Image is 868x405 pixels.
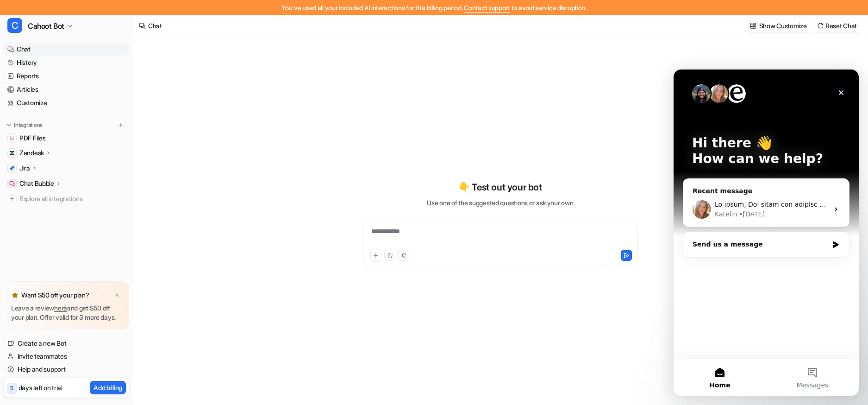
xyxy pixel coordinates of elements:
[114,292,120,298] img: x
[19,148,44,158] p: Zendesk
[11,291,19,299] img: star
[4,43,129,56] a: Chat
[90,381,126,394] button: Add billing
[814,19,861,32] button: Reset Chat
[54,304,67,312] a: here
[4,96,129,109] a: Customize
[7,194,17,203] img: explore all integrations
[4,56,129,69] a: History
[9,181,15,186] img: Chat Bubble
[148,21,162,31] div: Chat
[4,337,129,350] a: Create a new Bot
[4,132,129,145] a: PDF FilesPDF Files
[747,19,811,32] button: Show Customize
[118,122,124,128] img: menu_add.svg
[464,4,510,12] span: Contact support
[14,121,43,129] p: Integrations
[10,384,13,392] p: 5
[28,19,64,32] span: Cahoot Bot
[6,122,12,128] img: expand menu
[19,179,54,188] p: Chat Bubble
[674,70,859,396] iframe: Intercom live chat
[4,120,45,130] button: Integrations
[817,22,824,29] img: reset
[19,191,125,206] span: Explore all integrations
[458,180,542,194] p: 👇 Test out your bot
[4,70,129,82] a: Reports
[19,383,62,392] p: days left on trial
[11,304,122,322] p: Leave a review and get $50 off your plan. Offer valid for 3 more days.
[427,198,573,208] p: Use one of the suggested questions or ask your own
[21,291,89,300] p: Want $50 off your plan?
[19,133,45,143] span: PDF Files
[94,383,122,392] p: Add billing
[4,350,129,363] a: Invite teammates
[9,135,15,141] img: PDF Files
[4,192,129,205] a: Explore all integrations
[750,22,756,29] img: customize
[759,21,807,31] p: Show Customize
[7,18,22,33] span: C
[9,165,15,171] img: Jira
[19,164,30,173] p: Jira
[9,150,15,156] img: Zendesk
[4,363,129,376] a: Help and support
[4,83,129,96] a: Articles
